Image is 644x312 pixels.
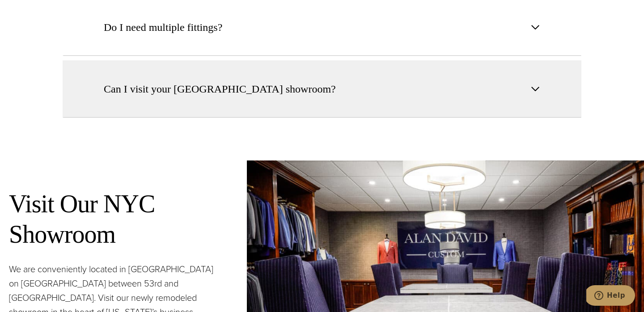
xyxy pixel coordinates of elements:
span: Do I need multiple fittings? [104,19,222,35]
span: Can I visit your [GEOGRAPHIC_DATA] showroom? [104,81,336,97]
button: Can I visit your [GEOGRAPHIC_DATA] showroom? [63,60,581,118]
h2: Visit Our NYC Showroom [9,189,215,249]
iframe: Opens a widget where you can chat to one of our agents [586,285,635,308]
